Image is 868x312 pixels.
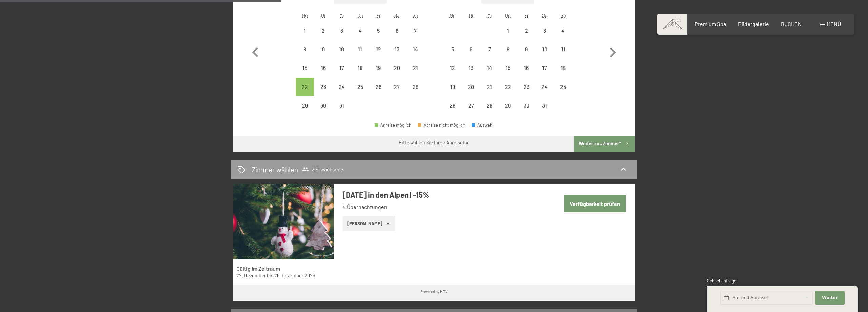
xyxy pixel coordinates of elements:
[536,46,553,63] div: 10
[499,78,517,96] div: Anreise nicht möglich
[554,21,572,40] div: Sun Jan 04 2026
[296,28,313,45] div: 1
[370,84,387,101] div: 26
[389,65,406,82] div: 20
[487,12,492,18] abbr: Mittwoch
[388,21,406,40] div: Anreise nicht möglich
[333,59,351,77] div: Wed Dec 17 2025
[388,40,406,58] div: Anreise nicht möglich
[296,96,314,115] div: Mon Dec 29 2025
[406,40,425,58] div: Anreise nicht möglich
[462,78,480,96] div: Tue Jan 20 2026
[480,40,498,58] div: Anreise nicht möglich
[517,78,535,96] div: Anreise nicht möglich
[388,78,406,96] div: Anreise nicht möglich
[517,40,535,58] div: Fri Jan 09 2026
[695,21,726,27] a: Premium Spa
[343,216,395,231] button: [PERSON_NAME]
[333,40,351,58] div: Wed Dec 10 2025
[236,265,280,272] strong: Gültig im Zeitraum
[406,78,425,96] div: Sun Dec 28 2025
[517,59,535,77] div: Anreise nicht möglich
[707,278,736,284] span: Schnellanfrage
[554,40,572,58] div: Sun Jan 11 2026
[462,84,479,101] div: 20
[369,40,388,58] div: Anreise nicht möglich
[480,40,498,58] div: Wed Jan 07 2026
[462,96,480,115] div: Tue Jan 27 2026
[535,96,554,115] div: Anreise nicht möglich
[406,40,425,58] div: Sun Dec 14 2025
[352,65,369,82] div: 18
[407,46,424,63] div: 14
[314,59,332,77] div: Tue Dec 16 2025
[535,21,554,40] div: Sat Jan 03 2026
[499,65,516,82] div: 15
[499,78,517,96] div: Thu Jan 22 2026
[315,65,332,82] div: 16
[352,28,369,45] div: 4
[236,273,266,278] time: 22.12.2025
[357,12,363,18] abbr: Donnerstag
[815,291,844,305] button: Weiter
[296,78,314,96] div: Anreise möglich
[781,21,802,27] a: BUCHEN
[462,40,480,58] div: Tue Jan 06 2026
[536,65,553,82] div: 17
[555,28,572,45] div: 4
[499,28,516,45] div: 1
[443,40,462,58] div: Mon Jan 05 2026
[389,84,406,101] div: 27
[443,96,462,115] div: Anreise nicht möglich
[517,96,535,115] div: Anreise nicht möglich
[333,78,351,96] div: Anreise nicht möglich
[499,21,517,40] div: Anreise nicht möglich
[406,21,425,40] div: Anreise nicht möglich
[351,78,369,96] div: Thu Dec 25 2025
[444,84,461,101] div: 19
[407,84,424,101] div: 28
[517,96,535,115] div: Fri Jan 30 2026
[555,46,572,63] div: 11
[418,123,465,128] div: Abreise nicht möglich
[339,12,344,18] abbr: Mittwoch
[499,40,517,58] div: Anreise nicht möglich
[554,59,572,77] div: Sun Jan 18 2026
[462,59,480,77] div: Anreise nicht möglich
[351,59,369,77] div: Thu Dec 18 2025
[375,123,411,128] div: Anreise möglich
[296,103,313,120] div: 29
[462,40,480,58] div: Anreise nicht möglich
[333,40,351,58] div: Anreise nicht möglich
[517,21,535,40] div: Fri Jan 02 2026
[321,12,325,18] abbr: Dienstag
[314,59,332,77] div: Anreise nicht möglich
[535,40,554,58] div: Anreise nicht möglich
[407,28,424,45] div: 7
[394,12,399,18] abbr: Samstag
[481,65,498,82] div: 14
[296,65,313,82] div: 15
[554,78,572,96] div: Sun Jan 25 2026
[444,103,461,120] div: 26
[369,78,388,96] div: Fri Dec 26 2025
[444,65,461,82] div: 12
[564,195,626,212] button: Verfügbarkeit prüfen
[517,78,535,96] div: Fri Jan 23 2026
[542,12,547,18] abbr: Samstag
[333,46,350,63] div: 10
[343,190,545,200] h3: [DATE] in den Alpen | -15%
[351,40,369,58] div: Thu Dec 11 2025
[462,65,479,82] div: 13
[554,59,572,77] div: Anreise nicht möglich
[233,184,334,259] img: mss_renderimg.php
[469,12,473,18] abbr: Dienstag
[444,46,461,63] div: 5
[517,59,535,77] div: Fri Jan 16 2026
[315,46,332,63] div: 9
[536,103,553,120] div: 31
[555,84,572,101] div: 25
[443,96,462,115] div: Mon Jan 26 2026
[351,21,369,40] div: Thu Dec 04 2025
[535,96,554,115] div: Sat Jan 31 2026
